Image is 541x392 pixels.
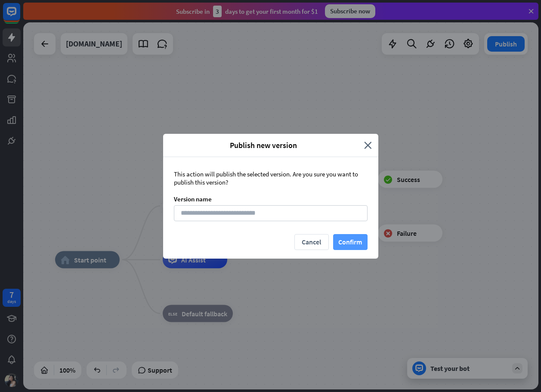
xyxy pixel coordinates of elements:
[333,234,368,250] button: Confirm
[364,140,372,150] i: close
[7,3,33,29] button: Open LiveChat chat widget
[170,140,358,150] span: Publish new version
[174,170,368,186] div: This action will publish the selected version. Are you sure you want to publish this version?
[174,195,368,203] div: Version name
[294,234,329,250] button: Cancel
